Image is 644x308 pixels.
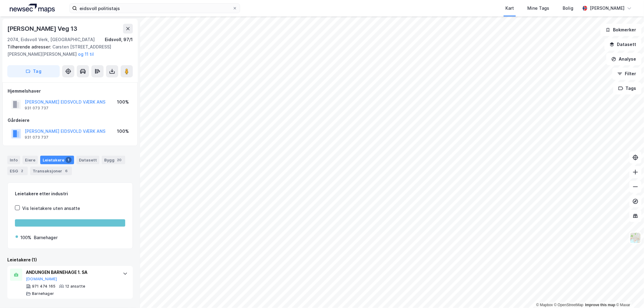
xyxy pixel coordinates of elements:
div: Bygg [102,156,125,164]
div: 100% [20,234,31,241]
div: 12 ansatte [65,284,85,289]
div: 2 [19,168,25,174]
div: Info [7,156,20,164]
div: Datasett [76,156,99,164]
div: 20 [116,157,123,163]
div: [PERSON_NAME] [590,5,625,12]
img: logo.a4113a55bc3d86da70a041830d287a7e.svg [10,4,55,13]
div: Carsten [STREET_ADDRESS][PERSON_NAME][PERSON_NAME] [7,43,128,58]
div: Vis leietakere uten ansatte [22,205,80,212]
div: Barnehager [32,291,54,296]
div: 100% [117,128,129,135]
button: Datasett [604,38,642,51]
div: Transaksjoner [30,167,72,175]
div: Leietakere etter industri [15,190,125,197]
iframe: Chat Widget [614,279,644,308]
div: Leietakere (1) [7,256,133,264]
span: Tilhørende adresser: [7,44,52,49]
button: Tag [7,65,60,77]
a: OpenStreetMap [554,303,584,307]
button: Analyse [606,53,642,65]
div: 931 073 737 [25,106,48,111]
div: Kontrollprogram for chat [614,279,644,308]
div: 6 [63,168,69,174]
div: 931 073 737 [25,135,48,140]
button: Tags [613,82,642,94]
div: 100% [117,98,129,106]
button: Bokmerker [600,24,642,36]
img: Z [630,232,641,244]
div: Eiere [23,156,38,164]
div: Mine Tags [527,5,549,12]
div: ANDUNGEN BARNEHAGE 1. SA [26,269,117,276]
div: Gårdeiere [8,117,133,124]
div: Kart [505,5,514,12]
button: Filter [612,68,642,80]
div: Bolig [563,5,573,12]
div: 2074, Eidsvoll Verk, [GEOGRAPHIC_DATA] [7,36,95,43]
div: Hjemmelshaver [8,87,133,95]
a: Mapbox [536,303,553,307]
button: [DOMAIN_NAME] [26,277,57,281]
input: Søk på adresse, matrikkel, gårdeiere, leietakere eller personer [77,4,232,13]
div: 1 [65,157,72,163]
div: Leietakere [40,156,74,164]
div: Barnehager [34,234,58,241]
div: Eidsvoll, 97/1 [105,36,133,43]
a: Improve this map [585,303,615,307]
div: 971 474 165 [32,284,55,289]
div: [PERSON_NAME] Veg 13 [7,24,79,34]
div: ESG [7,167,28,175]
